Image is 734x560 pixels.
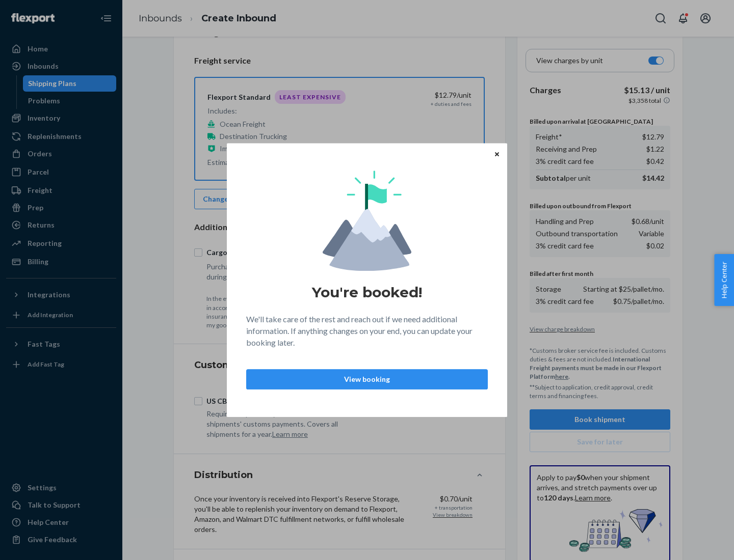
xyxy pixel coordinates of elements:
h1: You're booked! [312,283,422,301]
p: View booking [255,374,479,384]
button: View booking [246,369,488,389]
button: Close [492,148,502,159]
img: svg+xml,%3Csvg%20viewBox%3D%220%200%20174%20197%22%20fill%3D%22none%22%20xmlns%3D%22http%3A%2F%2F... [323,171,411,271]
p: We'll take care of the rest and reach out if we need additional information. If anything changes ... [246,314,488,349]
